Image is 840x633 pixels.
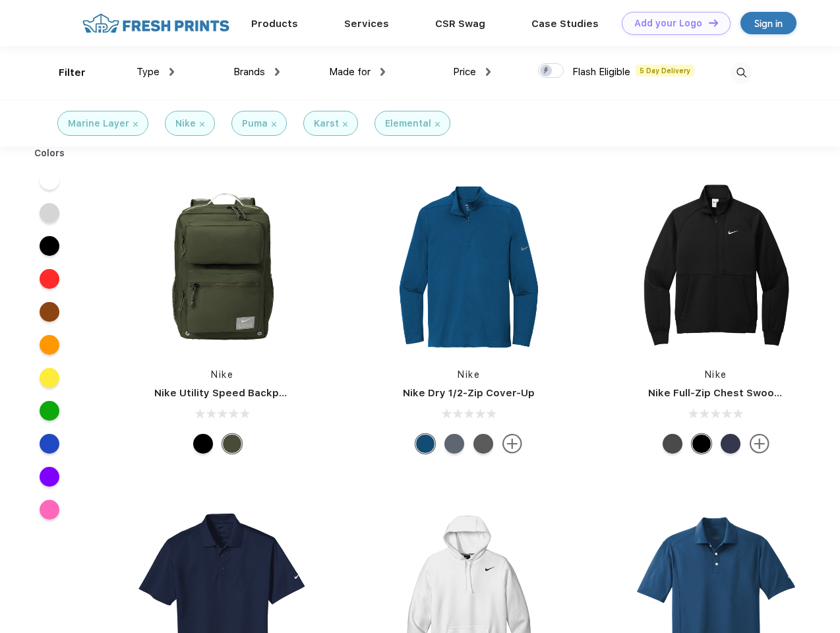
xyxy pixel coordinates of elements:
[754,16,783,31] div: Sign in
[344,18,389,30] a: Services
[68,117,129,131] div: Marine Layer
[692,434,711,454] div: Black
[329,66,371,78] span: Made for
[200,122,204,127] img: filter_cancel.svg
[211,369,233,380] a: Nike
[721,434,740,454] div: Midnight Navy
[709,19,718,26] img: DT
[24,146,75,160] div: Colors
[381,179,556,355] img: func=resize&h=266
[314,117,339,131] div: Karst
[486,68,491,76] img: dropdown.png
[222,434,242,454] div: Cargo Khaki
[572,66,630,78] span: Flash Eligible
[453,66,476,78] span: Price
[154,387,297,399] a: Nike Utility Speed Backpack
[435,18,485,30] a: CSR Swag
[169,68,174,76] img: dropdown.png
[59,65,86,80] div: Filter
[663,434,682,454] div: Anthracite
[380,68,385,76] img: dropdown.png
[343,122,347,127] img: filter_cancel.svg
[628,179,804,355] img: func=resize&h=266
[78,12,233,35] img: fo%20logo%202.webp
[648,387,824,399] a: Nike Full-Zip Chest Swoosh Jacket
[242,117,268,131] div: Puma
[502,434,522,454] img: more.svg
[705,369,727,380] a: Nike
[175,117,196,131] div: Nike
[133,122,138,127] img: filter_cancel.svg
[251,18,298,30] a: Products
[233,66,265,78] span: Brands
[435,122,440,127] img: filter_cancel.svg
[385,117,431,131] div: Elemental
[636,65,694,76] span: 5 Day Delivery
[444,434,464,454] div: Navy Heather
[740,12,796,34] a: Sign in
[634,18,702,29] div: Add your Logo
[458,369,480,380] a: Nike
[415,434,435,454] div: Gym Blue
[272,122,276,127] img: filter_cancel.svg
[136,66,160,78] span: Type
[473,434,493,454] div: Black Heather
[403,387,535,399] a: Nike Dry 1/2-Zip Cover-Up
[731,62,752,84] img: desktop_search.svg
[750,434,769,454] img: more.svg
[135,179,310,355] img: func=resize&h=266
[275,68,280,76] img: dropdown.png
[193,434,213,454] div: Black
